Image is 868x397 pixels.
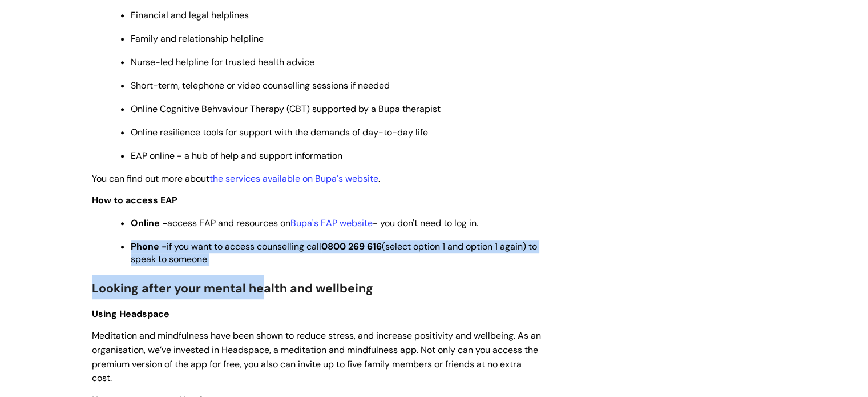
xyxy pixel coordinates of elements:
[131,217,478,229] span: access EAP and resources on - you don't need to log in.
[131,103,441,115] span: Online Cognitive Behvaviour Therapy (CBT) supported by a Bupa therapist
[131,217,167,229] strong: Online -
[131,126,428,138] span: Online resilience tools for support with the demands of day-to-day life
[321,240,382,252] strong: 0800 269 616
[92,308,169,320] span: Using Headspace
[131,79,390,91] span: Short-term, telephone or video counselling sessions if needed
[92,173,380,185] span: You can find out more about .
[131,150,342,162] span: EAP online - a hub of help and support information
[290,217,373,229] a: Bupa's EAP website
[131,240,537,265] span: if you want to access counselling call (select option 1 and option 1 again) to speak to someone
[131,33,264,45] span: Family and relationship helpline
[131,56,314,68] span: Nurse-led helpline for trusted health advice
[92,194,177,206] strong: How to access EAP
[131,240,167,252] strong: Phone -
[92,330,541,384] span: Meditation and mindfulness have been shown to reduce stress, and increase positivity and wellbein...
[209,173,378,185] a: the services available on Bupa's website
[131,9,249,21] span: Financial and legal helplines
[92,280,373,296] span: Looking after your mental health and wellbeing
